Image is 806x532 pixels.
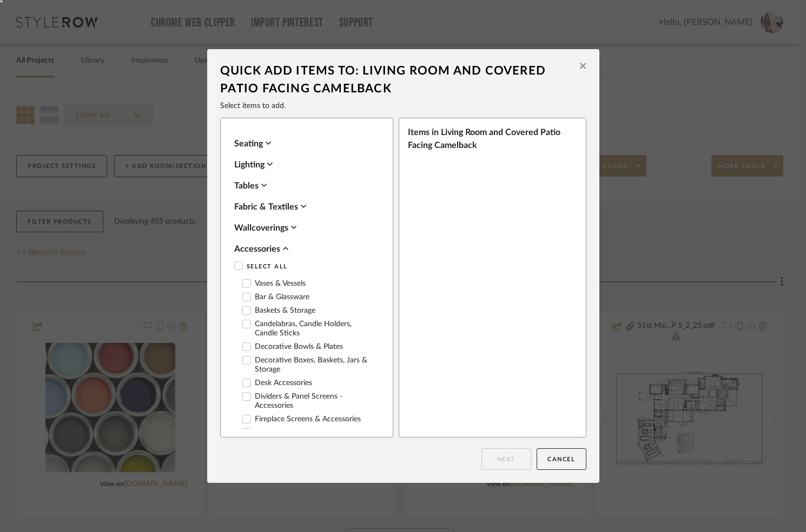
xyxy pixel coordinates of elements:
[537,448,586,470] button: Cancel
[242,320,374,338] label: Candelabras, Candle Holders, Candle Sticks
[242,293,309,302] label: Bar & Glassware
[234,221,374,234] div: Wallcoverings
[234,243,374,255] div: Accessories
[242,356,374,374] label: Decorative Boxes, Baskets, Jars & Storage
[234,158,374,171] div: Lighting
[408,126,570,152] div: Items in Living Room and Covered Patio Facing Camelback
[220,101,586,111] div: Select items to add.
[242,342,343,352] label: Decorative Bowls & Plates
[242,415,361,424] label: Fireplace Screens & Accessories
[481,448,531,470] button: Next
[234,200,374,213] div: Fabric & Textiles
[242,306,315,315] label: Baskets & Storage
[242,279,306,288] label: Vases & Vessels
[242,379,312,388] label: Desk Accessories
[242,392,374,410] label: Dividers & Panel Screens - Accessories
[234,137,374,150] div: Seating
[220,62,576,98] div: Quick Add Items to: Living Room and Covered Patio Facing Camelback
[242,428,374,447] label: Freestanding Blanket & Towel Racks
[234,179,374,192] div: Tables
[234,261,288,272] label: Select All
